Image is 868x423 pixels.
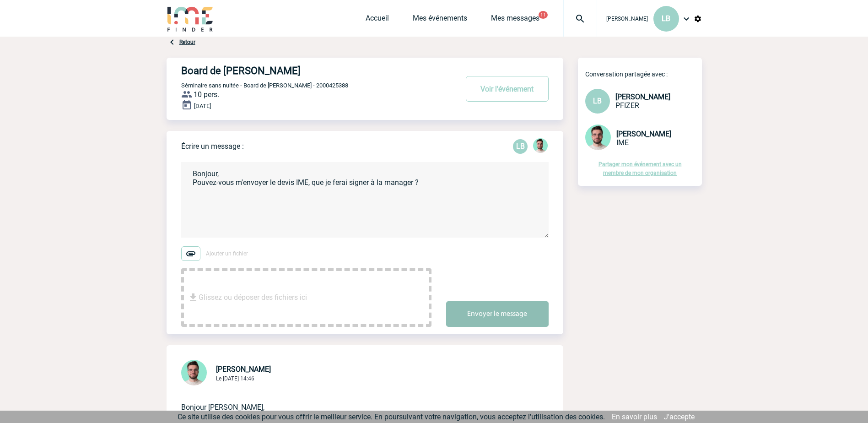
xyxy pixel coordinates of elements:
span: [PERSON_NAME] [615,92,670,101]
img: 121547-2.png [533,138,548,153]
h4: Board de [PERSON_NAME] [181,65,431,76]
div: Laurence BOUCHER [513,139,528,154]
span: IME [616,138,629,147]
button: Voir l'événement [466,76,549,102]
span: Séminaire sans nuitée - Board de [PERSON_NAME] - 2000425388 [181,82,348,89]
a: Mes messages [491,14,539,27]
span: Le [DATE] 14:46 [216,375,254,382]
span: Glissez ou déposer des fichiers ici [199,275,307,320]
a: Partager mon événement avec un membre de mon organisation [598,161,682,176]
a: Retour [179,39,195,45]
a: En savoir plus [612,412,657,421]
p: Conversation partagée avec : [585,70,702,78]
span: [DATE] [194,103,211,109]
span: [PERSON_NAME] [616,130,671,138]
img: 121547-2.png [181,360,207,385]
span: 10 pers. [194,90,219,99]
p: Écrire un message : [181,142,244,151]
span: [PERSON_NAME] [216,365,271,374]
span: LB [662,14,670,23]
span: Ajouter un fichier [206,250,248,257]
button: Envoyer le message [446,301,549,327]
button: 11 [539,11,548,19]
div: Benjamin ROLAND [533,138,548,155]
a: Accueil [366,14,389,27]
a: Mes événements [413,14,467,27]
a: J'accepte [664,412,695,421]
span: LB [593,97,602,105]
span: Ce site utilise des cookies pour vous offrir le meilleur service. En poursuivant votre navigation... [178,412,605,421]
img: file_download.svg [188,292,199,303]
img: 121547-2.png [585,125,611,150]
span: PFIZER [615,101,639,110]
img: IME-Finder [167,5,214,32]
span: [PERSON_NAME] [606,16,648,22]
p: LB [513,139,528,154]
